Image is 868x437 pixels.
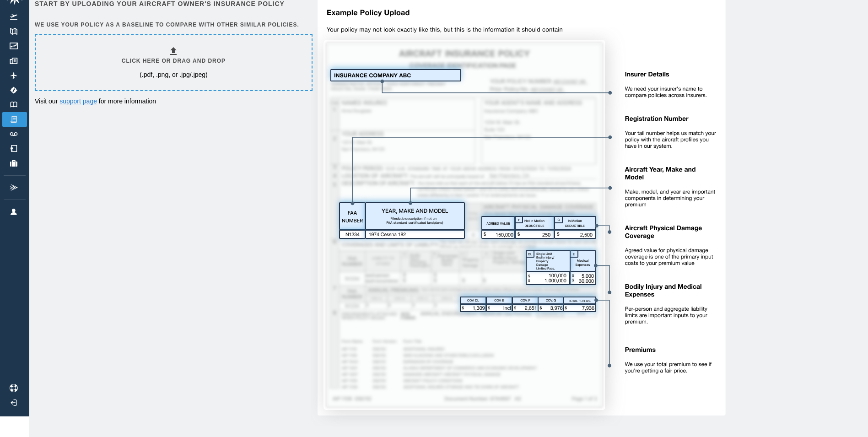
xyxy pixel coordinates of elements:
h6: We use your policy as a baseline to compare with other similar policies. [35,21,311,29]
h6: Click here or drag and drop [122,57,226,65]
p: Visit our for more information [35,97,311,106]
p: (.pdf, .png, or .jpg/.jpeg) [140,70,208,79]
a: support page [59,97,97,105]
